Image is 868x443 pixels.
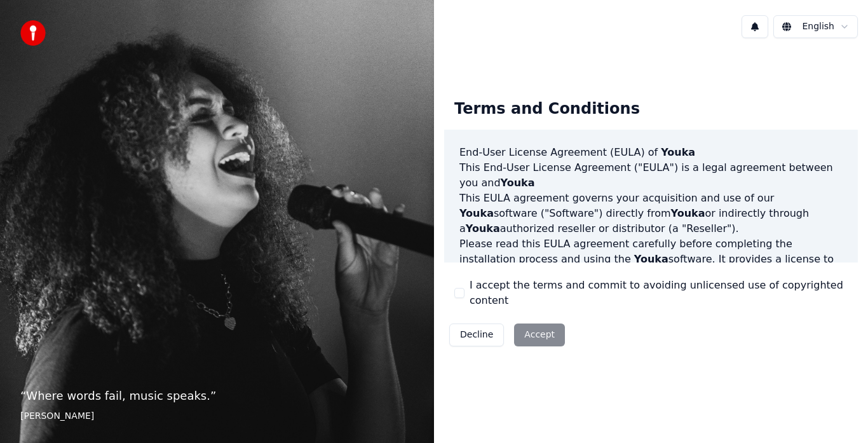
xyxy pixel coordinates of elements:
[661,146,695,158] span: Youka
[470,278,848,308] label: I accept the terms and commit to avoiding unlicensed use of copyrighted content
[671,207,705,219] span: Youka
[501,177,535,189] span: Youka
[20,410,414,423] footer: [PERSON_NAME]
[459,207,494,219] span: Youka
[459,236,843,297] p: Please read this EULA agreement carefully before completing the installation process and using th...
[459,145,843,160] h3: End-User License Agreement (EULA) of
[20,387,414,405] p: “ Where words fail, music speaks. ”
[449,324,504,346] button: Decline
[634,253,668,265] span: Youka
[459,160,843,191] p: This End-User License Agreement ("EULA") is a legal agreement between you and
[466,222,500,235] span: Youka
[20,20,46,46] img: youka
[444,89,650,130] div: Terms and Conditions
[459,191,843,236] p: This EULA agreement governs your acquisition and use of our software ("Software") directly from o...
